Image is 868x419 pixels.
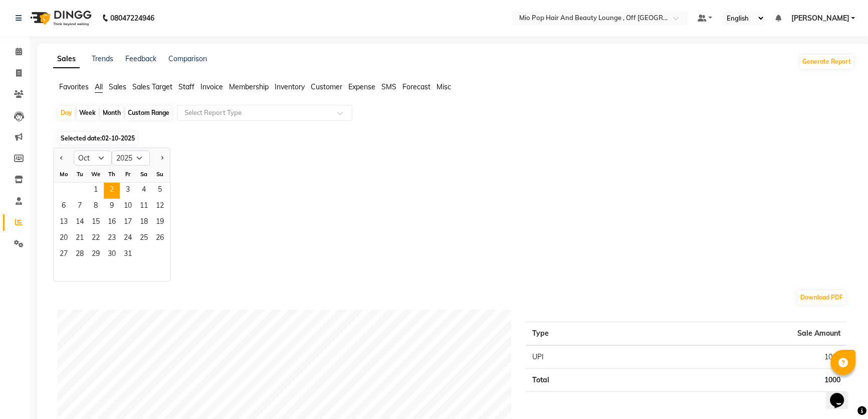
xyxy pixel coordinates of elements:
td: 1000 [637,345,846,369]
div: Week [77,106,98,120]
div: Fr [120,166,136,182]
div: Wednesday, October 29, 2025 [88,247,104,263]
select: Select year [112,151,150,166]
div: Monday, October 6, 2025 [56,199,72,215]
div: Month [100,106,123,120]
div: Friday, October 31, 2025 [120,247,136,263]
span: 7 [72,199,88,215]
b: 08047224946 [110,4,154,32]
a: Comparison [168,54,207,63]
img: logo [26,4,94,32]
span: 24 [120,231,136,247]
span: 6 [56,199,72,215]
span: 3 [120,183,136,199]
span: 30 [104,247,120,263]
span: 5 [152,183,168,199]
span: 13 [56,215,72,231]
span: 15 [88,215,104,231]
span: 9 [104,199,120,215]
div: Sunday, October 26, 2025 [152,231,168,247]
span: 8 [88,199,104,215]
div: Wednesday, October 22, 2025 [88,231,104,247]
span: 18 [136,215,152,231]
th: Type [526,322,637,346]
div: Tu [72,166,88,182]
span: 11 [136,199,152,215]
a: Feedback [125,54,156,63]
div: Tuesday, October 28, 2025 [72,247,88,263]
div: Monday, October 20, 2025 [56,231,72,247]
span: Selected date: [58,132,137,145]
span: Forecast [402,82,430,91]
td: Total [526,369,637,392]
span: 4 [136,183,152,199]
span: 28 [72,247,88,263]
span: 17 [120,215,136,231]
div: Saturday, October 25, 2025 [136,231,152,247]
div: Monday, October 13, 2025 [56,215,72,231]
div: Sunday, October 5, 2025 [152,183,168,199]
button: Generate Report [800,55,853,69]
span: 31 [120,247,136,263]
div: Saturday, October 4, 2025 [136,183,152,199]
div: Wednesday, October 15, 2025 [88,215,104,231]
div: Wednesday, October 1, 2025 [88,183,104,199]
span: 16 [104,215,120,231]
div: Tuesday, October 7, 2025 [72,199,88,215]
div: Thursday, October 9, 2025 [104,199,120,215]
div: Thursday, October 16, 2025 [104,215,120,231]
span: 14 [72,215,88,231]
div: We [88,166,104,182]
iframe: chat widget [826,379,858,409]
div: Su [152,166,168,182]
div: Friday, October 24, 2025 [120,231,136,247]
button: Download PDF [798,291,845,305]
div: Saturday, October 11, 2025 [136,199,152,215]
span: Invoice [200,82,223,91]
select: Select month [74,151,112,166]
span: 21 [72,231,88,247]
span: 1 [88,183,104,199]
th: Sale Amount [637,322,846,346]
div: Friday, October 3, 2025 [120,183,136,199]
span: 26 [152,231,168,247]
div: Day [58,106,75,120]
a: Sales [53,50,80,68]
div: Friday, October 10, 2025 [120,199,136,215]
span: Inventory [275,82,305,91]
div: Wednesday, October 8, 2025 [88,199,104,215]
a: Trends [92,54,113,63]
span: [PERSON_NAME] [791,13,849,24]
span: Favorites [59,82,89,91]
div: Monday, October 27, 2025 [56,247,72,263]
span: 25 [136,231,152,247]
span: Misc [437,82,451,91]
span: Sales Target [132,82,172,91]
span: Staff [178,82,194,91]
div: Saturday, October 18, 2025 [136,215,152,231]
div: Custom Range [125,106,172,120]
span: 12 [152,199,168,215]
span: 19 [152,215,168,231]
button: Next month [158,150,166,166]
div: Tuesday, October 21, 2025 [72,231,88,247]
span: Expense [348,82,375,91]
td: 1000 [637,369,846,392]
span: 20 [56,231,72,247]
td: UPI [526,345,637,369]
span: 2 [104,183,120,199]
span: SMS [381,82,396,91]
div: Thursday, October 30, 2025 [104,247,120,263]
span: 29 [88,247,104,263]
div: Tuesday, October 14, 2025 [72,215,88,231]
span: Sales [109,82,126,91]
span: 02-10-2025 [102,134,135,142]
span: All [95,82,103,91]
div: Th [104,166,120,182]
div: Sunday, October 19, 2025 [152,215,168,231]
div: Friday, October 17, 2025 [120,215,136,231]
span: 23 [104,231,120,247]
span: Customer [311,82,342,91]
button: Previous month [58,150,66,166]
div: Mo [56,166,72,182]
